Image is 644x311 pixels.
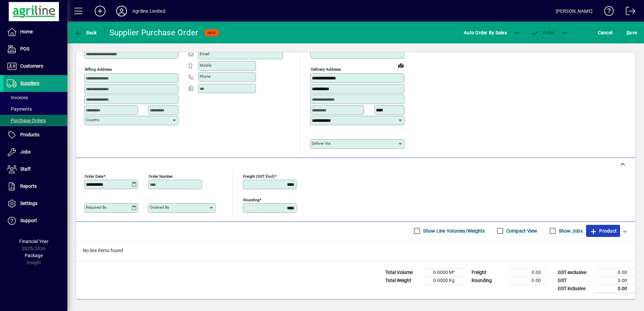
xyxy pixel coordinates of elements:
[20,149,31,154] span: Jobs
[509,268,549,276] td: 0.00
[528,27,558,39] button: Order
[3,212,67,229] a: Support
[200,74,211,79] mat-label: Phone
[3,115,67,126] a: Purchase Orders
[557,228,583,234] label: Show Jobs
[86,205,106,210] mat-label: Required by
[382,268,422,276] td: Total Volume
[596,27,614,39] button: Cancel
[7,95,28,100] span: Invoices
[3,178,67,195] a: Reports
[20,218,37,223] span: Support
[505,228,538,234] label: Compact View
[20,80,39,86] span: Suppliers
[200,63,212,68] mat-label: Mobile
[73,27,99,39] button: Back
[595,268,635,276] td: 0.00
[626,27,637,38] span: ave
[3,58,67,75] a: Customers
[3,195,67,212] a: Settings
[149,174,173,178] mat-label: Order number
[468,276,509,284] td: Rounding
[25,253,43,258] span: Package
[243,174,275,178] mat-label: Freight (GST excl)
[7,106,32,112] span: Payments
[111,5,132,17] button: Profile
[150,205,169,210] mat-label: Ordered by
[20,29,33,34] span: Home
[132,6,165,16] div: Agriline Limited
[3,41,67,58] a: POS
[395,60,406,71] a: View on map
[382,276,422,284] td: Total Weight
[3,127,67,143] a: Products
[598,27,613,38] span: Cancel
[89,5,111,17] button: Add
[20,183,37,189] span: Reports
[468,268,509,276] td: Freight
[621,1,636,23] a: Logout
[464,27,507,38] span: Auto Order By Sales
[554,284,595,293] td: GST inclusive
[460,27,510,39] button: Auto Order By Sales
[200,51,210,56] mat-label: Email
[3,24,67,40] a: Home
[422,228,485,234] label: Show Line Volumes/Weights
[76,240,635,261] div: No line items found
[312,141,330,146] mat-label: Deliver via
[422,268,463,276] td: 0.0000 M³
[589,226,617,236] span: Product
[422,276,463,284] td: 0.0000 Kg
[207,31,216,35] span: NEW
[595,284,635,293] td: 0.00
[3,144,67,161] a: Jobs
[20,132,39,137] span: Products
[243,197,259,202] mat-label: Rounding
[67,27,104,39] app-page-header-button: Back
[85,174,103,178] mat-label: Order date
[509,276,549,284] td: 0.00
[625,27,639,39] button: Save
[109,27,198,38] div: Supplier Purchase Order
[86,117,99,122] mat-label: Country
[3,161,67,178] a: Staff
[3,92,67,103] a: Invoices
[7,118,46,123] span: Purchase Orders
[74,30,97,35] span: Back
[554,268,595,276] td: GST exclusive
[531,30,555,35] span: Order
[19,239,49,244] span: Financial Year
[3,103,67,115] a: Payments
[554,276,595,284] td: GST
[556,6,592,16] div: [PERSON_NAME]
[626,30,629,35] span: S
[586,225,620,237] button: Product
[595,276,635,284] td: 0.00
[20,46,29,51] span: POS
[20,201,37,206] span: Settings
[599,1,614,23] a: Knowledge Base
[20,63,43,69] span: Customers
[20,166,31,172] span: Staff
